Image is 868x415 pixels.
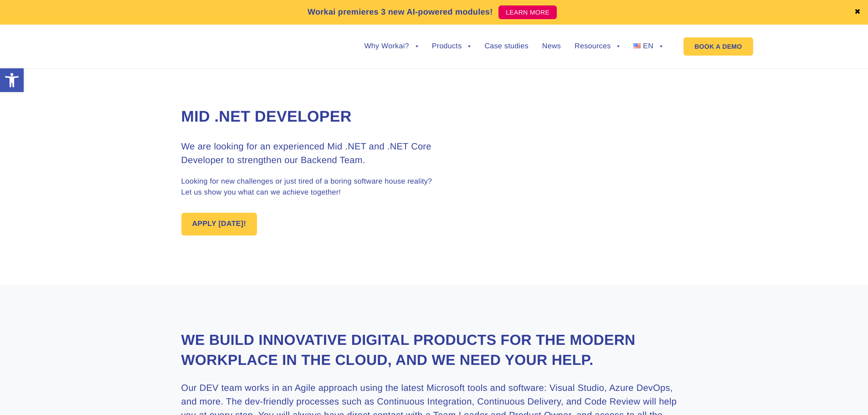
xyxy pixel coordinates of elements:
p: Looking for new challenges or just tired of a boring software house reality? Let us show you what... [181,176,434,198]
h3: We are looking for an experienced Mid .NET and .NET Core Developer to strengthen our Backend Team. [181,140,434,167]
h2: We build innovative digital products for the modern workplace in the Cloud, and we need your help. [181,330,687,369]
a: Products [432,43,471,50]
a: BOOK A DEMO [683,37,753,56]
a: Why Workai? [364,43,418,50]
a: Resources [575,43,620,50]
a: News [542,43,561,50]
span: EN [643,42,653,50]
a: APPLY [DATE]! [181,213,257,236]
h1: Mid .NET Developer [181,107,434,128]
a: ✖ [854,9,861,16]
a: Case studies [484,43,528,50]
p: Workai premieres 3 new AI-powered modules! [308,6,493,18]
a: LEARN MORE [498,5,557,19]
